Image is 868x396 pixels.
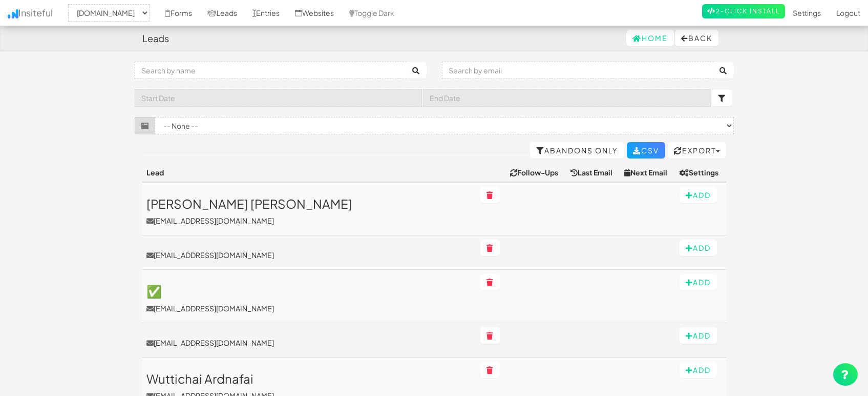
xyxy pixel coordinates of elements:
button: Add [680,274,717,290]
input: Start Date [135,89,422,107]
input: End Date [423,89,711,107]
h4: Leads [142,33,169,44]
h3: Wuttichai Ardnafai [146,372,472,385]
a: 2-Click Install [702,4,785,18]
th: Settings [675,163,726,182]
a: Home [626,30,674,46]
th: Lead [142,163,476,182]
a: ✅[EMAIL_ADDRESS][DOMAIN_NAME] [146,284,472,313]
button: Back [675,30,718,46]
button: Add [680,362,717,378]
th: Last Email [566,163,620,182]
button: Add [680,327,717,344]
th: Follow-Ups [506,163,566,182]
a: Abandons Only [530,142,624,159]
th: Next Email [620,163,675,182]
button: Add [680,187,717,203]
input: Search by email [442,62,714,79]
p: [EMAIL_ADDRESS][DOMAIN_NAME] [146,303,472,313]
a: CSV [627,142,665,159]
a: [EMAIL_ADDRESS][DOMAIN_NAME] [146,338,472,348]
button: Add [680,240,717,256]
h3: ✅ [146,284,472,298]
a: [PERSON_NAME] [PERSON_NAME][EMAIL_ADDRESS][DOMAIN_NAME] [146,197,472,226]
input: Search by name [135,62,407,79]
button: Export [668,142,726,159]
p: [EMAIL_ADDRESS][DOMAIN_NAME] [146,215,472,226]
a: [EMAIL_ADDRESS][DOMAIN_NAME] [146,250,472,260]
img: icon.png [8,9,18,18]
h3: [PERSON_NAME] [PERSON_NAME] [146,197,472,210]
